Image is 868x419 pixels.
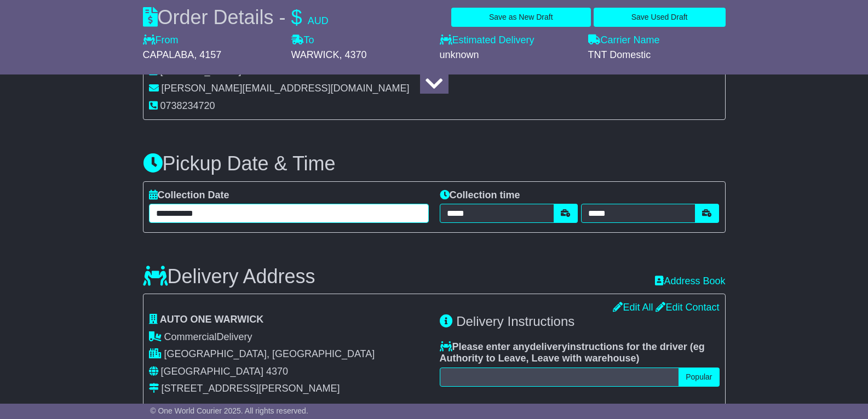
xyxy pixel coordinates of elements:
label: Carrier Name [588,35,660,47]
div: unknown [440,49,577,61]
span: WARWICK [291,49,340,60]
label: From [143,35,179,47]
a: Edit Contact [656,302,719,313]
label: To [291,35,314,47]
label: Collection time [440,190,520,202]
h3: Pickup Date & Time [143,153,726,175]
h3: Delivery Address [143,266,315,288]
span: , 4157 [194,49,221,60]
a: Address Book [655,275,725,286]
span: $ [291,6,302,28]
label: Collection Date [149,190,229,202]
span: [GEOGRAPHIC_DATA] [161,366,263,377]
a: Edit All [613,302,653,313]
span: [GEOGRAPHIC_DATA], [GEOGRAPHIC_DATA] [164,348,375,359]
span: © One World Courier 2025. All rights reserved. [150,406,308,415]
label: Please enter any instructions for the driver ( ) [440,341,720,365]
span: delivery [530,341,567,352]
button: Save Used Draft [594,8,726,27]
div: TNT Domestic [588,49,726,61]
div: [STREET_ADDRESS][PERSON_NAME] [162,383,340,395]
div: Order Details - [143,5,329,29]
label: Estimated Delivery [440,35,577,47]
span: 4370 [266,366,288,377]
span: AUTO ONE WARWICK [160,314,263,325]
span: Delivery Instructions [456,314,574,329]
span: , 4370 [340,49,367,60]
span: AUD [308,15,329,26]
span: CAPALABA [143,49,194,60]
button: Save as New Draft [451,8,591,27]
span: eg Authority to Leave, Leave with warehouse [440,341,705,364]
div: Delivery [149,331,429,343]
span: Commercial [164,331,217,342]
button: Popular [679,368,719,387]
span: 0738234720 [160,100,215,111]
